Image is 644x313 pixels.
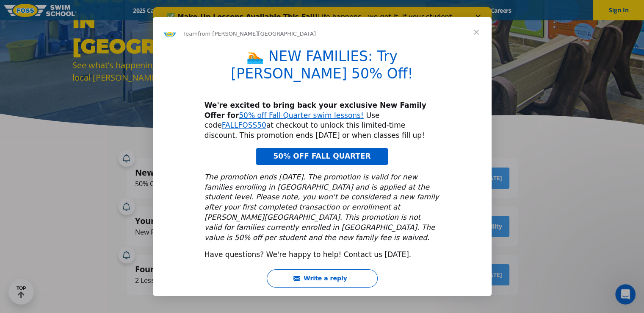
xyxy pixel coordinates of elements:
i: The promotion ends [DATE]. The promotion is valid for new families enrolling in [GEOGRAPHIC_DATA]... [205,173,439,242]
span: Team [183,31,198,37]
b: ✅ Make-Up Lessons Available This Fall! [14,6,165,14]
button: Write a reply [267,269,378,288]
a: FALLFOSS50 [222,121,266,129]
div: Life happens—we get it. If your student has to miss a lesson this Fall Quarter, you can reschedul... [14,6,312,40]
div: Close [323,8,331,13]
div: Use code at checkout to unlock this limited-time discount. This promotion ends [DATE] or when cla... [205,101,440,141]
div: Have questions? We're happy to help! Contact us [DATE]. [205,250,440,260]
img: Profile image for Team [163,27,177,41]
span: 50% OFF FALL QUARTER [273,152,370,160]
b: We're excited to bring back your exclusive New Family Offer for [205,101,426,120]
a: 50% OFF FALL QUARTER [256,148,387,165]
span: from [PERSON_NAME][GEOGRAPHIC_DATA] [198,31,316,37]
h1: 🏊 NEW FAMILIES: Try [PERSON_NAME] 50% Off! [205,48,440,88]
a: ! [361,111,364,120]
span: Close [461,17,492,48]
a: 50% off Fall Quarter swim lessons [239,111,361,120]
